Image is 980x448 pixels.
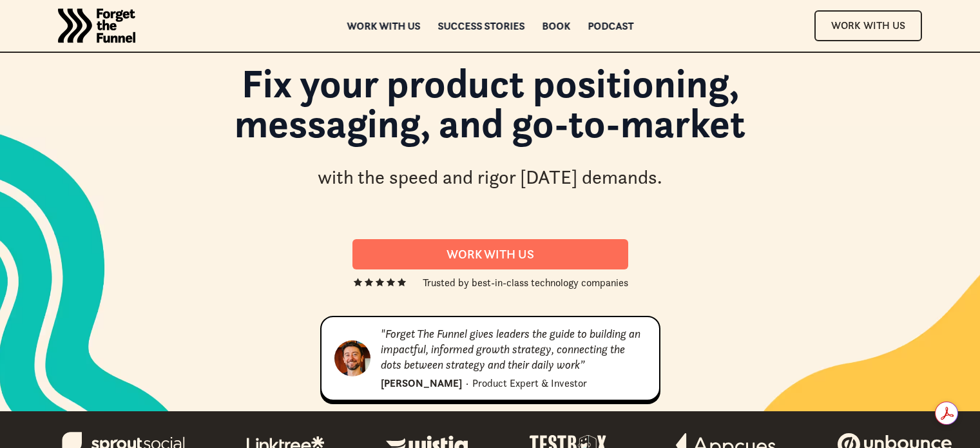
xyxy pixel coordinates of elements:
div: with the speed and rigor [DATE] demands. [318,164,662,191]
div: [PERSON_NAME] [381,375,462,391]
a: Success Stories [437,21,524,30]
div: "Forget The Funnel gives leaders the guide to building an impactful, informed growth strategy, co... [381,326,646,373]
div: · [466,375,468,391]
h1: Fix your product positioning, messaging, and go-to-market [142,63,838,157]
div: Product Expert & Investor [472,375,587,391]
div: Work With us [368,247,613,262]
div: Trusted by best-in-class technology companies [423,275,628,290]
a: Work with us [347,21,420,30]
a: Book [542,21,570,30]
a: Work With Us [814,10,922,41]
a: Podcast [588,21,633,30]
a: Work With us [352,239,628,269]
